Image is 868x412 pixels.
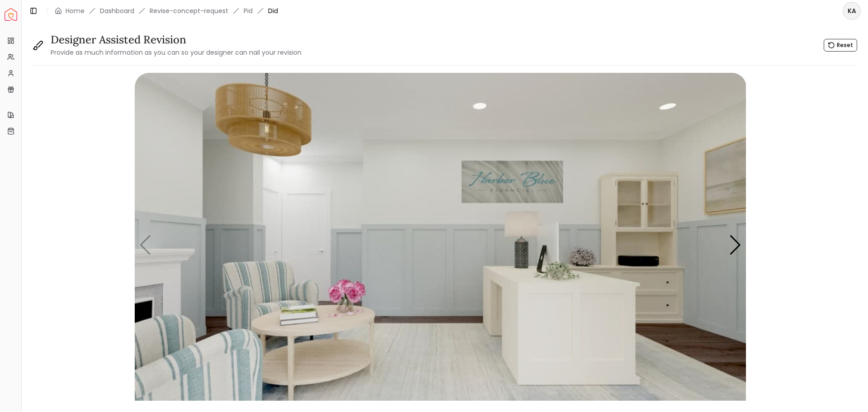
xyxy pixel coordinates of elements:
a: Spacejoy [5,8,17,21]
a: Dashboard [100,6,134,15]
nav: breadcrumb [55,6,278,15]
small: Provide as much information as you can so your designer can nail your revision [51,48,302,57]
img: Spacejoy Logo [5,8,17,21]
div: Next slide [729,235,741,255]
a: Revise-concept-request [150,6,228,15]
button: KA [843,2,861,20]
a: Pid [244,6,253,15]
span: KA [844,3,860,19]
h3: Designer Assisted Revision [51,33,302,47]
a: Home [66,6,85,15]
button: Reset [824,39,857,52]
span: Did [268,6,278,15]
